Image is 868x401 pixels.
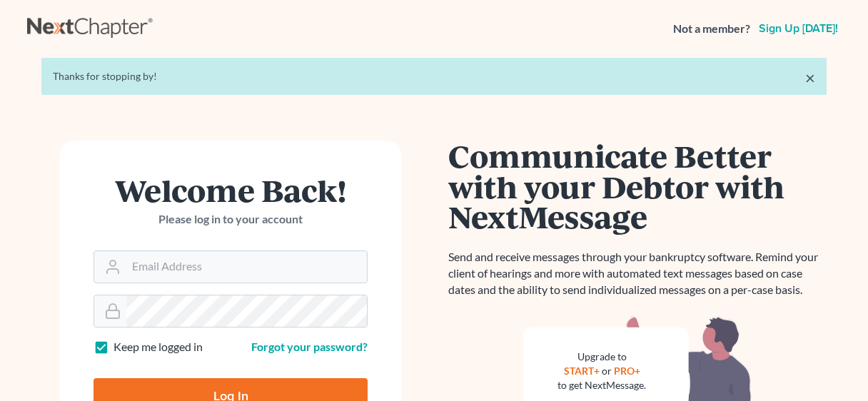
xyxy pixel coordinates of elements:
div: to get NextMessage. [557,378,646,392]
h1: Communicate Better with your Debtor with NextMessage [448,141,827,232]
h1: Welcome Back! [94,175,368,205]
a: Forgot your password? [251,340,368,353]
a: PRO+ [614,365,640,377]
label: Keep me logged in [113,339,203,355]
p: Please log in to your account [94,211,368,228]
strong: Not a member? [673,21,750,37]
input: Email Address [126,251,367,283]
p: Send and receive messages through your bankruptcy software. Remind your client of hearings and mo... [448,249,827,298]
div: Thanks for stopping by! [53,69,815,83]
a: × [805,69,815,86]
a: Sign up [DATE]! [756,23,841,34]
a: START+ [564,365,600,377]
div: Upgrade to [557,350,646,364]
span: or [602,365,612,377]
